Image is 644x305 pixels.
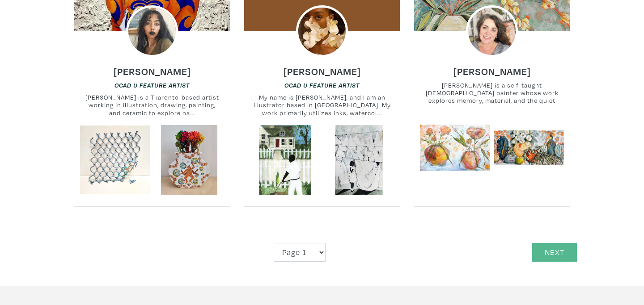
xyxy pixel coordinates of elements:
a: [PERSON_NAME] [114,63,191,73]
a: [PERSON_NAME] [453,63,531,73]
em: OCAD U Feature Artist [114,82,190,89]
img: phpThumb.php [296,5,348,57]
a: Next [532,243,577,262]
small: [PERSON_NAME] is a self-taught [DEMOGRAPHIC_DATA] painter whose work explores memory, material, a... [414,81,570,105]
small: [PERSON_NAME] is a Tkaronto-based artist working in illustration, drawing, painting, and ceramic ... [74,93,230,117]
h6: [PERSON_NAME] [284,65,361,77]
h6: [PERSON_NAME] [453,65,531,77]
a: OCAD U Feature Artist [284,81,360,89]
img: phpThumb.php [126,5,178,57]
h6: [PERSON_NAME] [114,65,191,77]
em: OCAD U Feature Artist [284,82,360,89]
a: [PERSON_NAME] [284,63,361,73]
small: My name is [PERSON_NAME], and I am an illustrator based in [GEOGRAPHIC_DATA]. My work primarily u... [244,93,400,117]
img: phpThumb.php [466,5,518,57]
a: OCAD U Feature Artist [114,81,190,89]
